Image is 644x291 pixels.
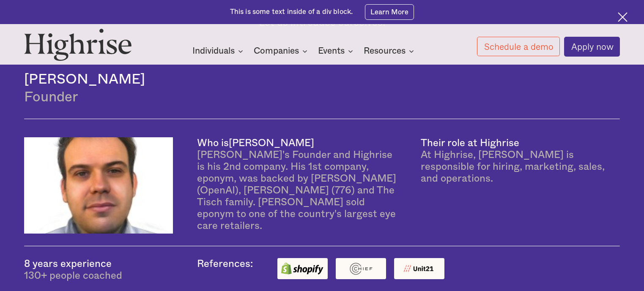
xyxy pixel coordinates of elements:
[24,270,173,282] div: 130+ people coached
[365,4,414,19] a: Learn More
[421,138,519,148] div: Their role at Highrise
[318,46,345,56] div: Events
[230,7,353,17] div: This is some text inside of a div block.
[364,46,406,56] div: Resources
[24,88,620,106] div: Founder
[477,37,560,56] a: Schedule a demo
[197,258,253,282] div: References:
[24,71,620,88] h4: [PERSON_NAME]
[564,37,620,57] a: Apply now
[318,46,356,56] div: Events
[421,149,620,185] div: At Highrise, [PERSON_NAME] is responsible for hiring, marketing, sales, and operations.
[254,46,299,56] div: Companies
[254,46,310,56] div: Companies
[197,138,229,148] div: Who is
[618,12,628,22] img: Cross icon
[192,46,246,56] div: Individuals
[24,258,173,270] div: 8 years experience
[364,46,417,56] div: Resources
[192,46,235,56] div: Individuals
[24,28,132,61] img: Highrise logo
[197,149,396,232] div: [PERSON_NAME]'s Founder and Highrise is his 2nd company. His 1st company, eponym, was backed by [...
[229,138,314,148] div: [PERSON_NAME]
